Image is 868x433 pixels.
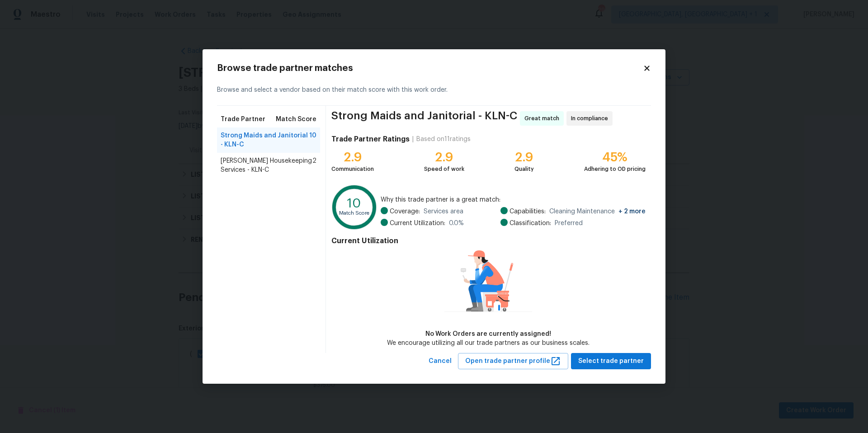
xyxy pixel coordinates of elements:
[584,153,646,162] div: 45%
[390,219,445,228] span: Current Utilization:
[424,165,464,174] div: Speed of work
[509,207,546,216] span: Capabilities:
[578,356,644,367] span: Select trade partner
[387,329,590,339] div: No Work Orders are currently assigned!
[339,211,369,216] text: Match Score
[276,115,316,124] span: Match Score
[331,165,374,174] div: Communication
[331,236,646,245] h4: Current Utilization
[410,135,416,144] div: |
[331,111,517,126] span: Strong Maids and Janitorial - KLN-C
[555,219,583,228] span: Preferred
[449,219,464,228] span: 0.0 %
[514,165,534,174] div: Quality
[549,207,646,216] span: Cleaning Maintenance
[221,131,309,149] span: Strong Maids and Janitorial - KLN-C
[416,135,471,144] div: Based on 11 ratings
[618,208,646,215] span: + 2 more
[424,153,464,162] div: 2.9
[390,207,420,216] span: Coverage:
[524,114,563,123] span: Great match
[571,114,612,123] span: In compliance
[312,156,316,174] span: 2
[387,339,590,348] div: We encourage utilizing all our trade partners as our business scales.
[571,353,651,370] button: Select trade partner
[425,353,455,370] button: Cancel
[331,153,374,162] div: 2.9
[217,75,651,106] div: Browse and select a vendor based on their match score with this work order.
[465,356,561,367] span: Open trade partner profile
[347,197,361,209] text: 10
[584,165,646,174] div: Adhering to OD pricing
[424,207,463,216] span: Services area
[381,195,646,204] span: Why this trade partner is a great match:
[221,156,312,174] span: [PERSON_NAME] Housekeeping Services - KLN-C
[331,135,410,144] h4: Trade Partner Ratings
[514,153,534,162] div: 2.9
[217,64,643,73] h2: Browse trade partner matches
[509,219,551,228] span: Classification:
[309,131,316,149] span: 10
[221,115,265,124] span: Trade Partner
[429,356,452,367] span: Cancel
[458,353,568,370] button: Open trade partner profile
